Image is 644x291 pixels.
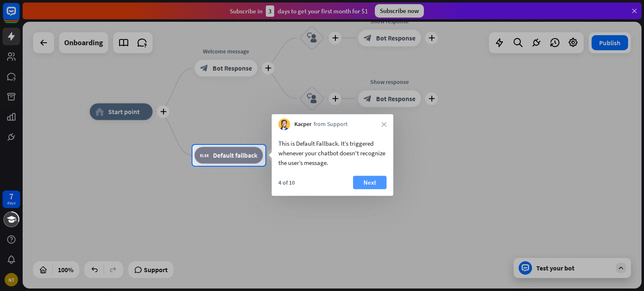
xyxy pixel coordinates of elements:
i: block_fallback [200,151,209,160]
button: Open LiveChat chat widget [7,3,32,28]
button: Next [353,176,387,189]
span: Default fallback [213,151,257,160]
div: 4 of 10 [278,179,295,186]
div: This is Default Fallback. It’s triggered whenever your chatbot doesn't recognize the user’s message. [278,139,387,167]
span: Kacper [294,120,312,129]
i: close [382,122,387,127]
span: from Support [314,120,348,129]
